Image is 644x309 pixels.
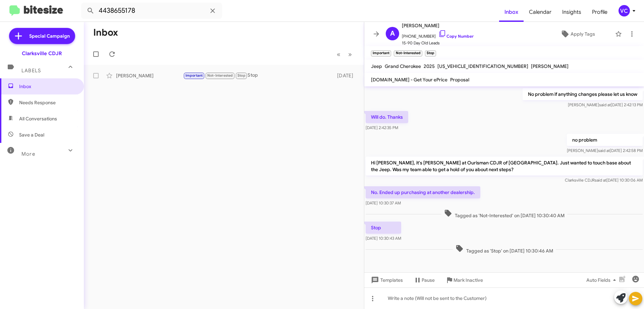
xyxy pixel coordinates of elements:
span: said at [598,148,610,153]
span: Inbox [19,83,76,90]
span: Save a Deal [19,131,44,138]
span: Not-Interested [207,73,233,78]
a: Insights [557,2,587,22]
p: no problem [567,134,643,146]
nav: Page navigation example [333,47,356,61]
span: [DATE] 10:30:43 AM [366,236,401,241]
span: Grand Cherokee [385,63,421,69]
span: Mark Inactive [453,274,483,286]
a: Profile [587,2,613,22]
span: [PHONE_NUMBER] [402,30,474,40]
input: Search [81,3,222,19]
small: Important [371,50,391,56]
span: Labels [21,68,41,74]
p: Hi [PERSON_NAME], it's [PERSON_NAME] at Ourisman CDJR of [GEOGRAPHIC_DATA]. Just wanted to touch ... [366,157,643,176]
span: Tagged as 'Stop' on [DATE] 10:30:46 AM [453,244,556,254]
button: Templates [364,274,408,286]
span: « [337,50,340,59]
button: Pause [408,274,440,286]
span: All Conversations [19,115,57,122]
span: Auto Fields [586,274,619,286]
div: Clarksville CDJR [22,50,62,57]
span: Needs Response [19,99,76,106]
span: More [21,151,35,157]
span: Clarksville CDJR [DATE] 10:30:06 AM [565,178,643,183]
span: [DATE] 2:42:35 PM [366,125,398,130]
a: Special Campaign [9,28,75,44]
span: Apply Tags [571,28,595,40]
p: No problem if anything changes please let us know [523,88,643,100]
p: Stop [366,222,401,234]
a: Calendar [524,2,557,22]
div: VC [619,5,630,16]
a: Inbox [499,2,524,22]
span: [PERSON_NAME] [531,63,569,69]
span: Jeep [371,63,382,69]
small: Not-Interested [394,50,422,56]
span: Stop [237,73,246,78]
span: [PERSON_NAME] [DATE] 2:42:13 PM [568,102,643,107]
span: 15-90 Day Old Leads [402,40,474,46]
button: Apply Tags [543,28,612,40]
button: Previous [333,47,344,61]
p: Will do. Thanks [366,111,408,123]
span: said at [595,178,606,183]
div: [DATE] [334,72,359,79]
span: » [348,50,352,59]
small: Stop [425,50,436,56]
span: Templates [370,274,403,286]
span: [DATE] 10:30:37 AM [366,200,401,205]
p: No. Ended up purchasing at another dealership. [366,186,480,198]
span: Important [185,73,203,78]
span: 2025 [424,63,435,69]
button: Next [344,47,356,61]
h1: Inbox [93,27,118,38]
span: [PERSON_NAME] [DATE] 2:42:58 PM [567,148,643,153]
span: [DOMAIN_NAME] - Get Your ePrice [371,77,447,83]
a: Copy Number [438,34,474,39]
span: Pause [422,274,435,286]
span: [US_VEHICLE_IDENTIFICATION_NUMBER] [437,63,528,69]
button: Mark Inactive [440,274,488,286]
span: Tagged as 'Not-Interested' on [DATE] 10:30:40 AM [441,209,567,219]
span: Proposal [450,77,469,83]
button: Auto Fields [581,274,624,286]
span: Special Campaign [29,33,70,39]
button: VC [613,5,637,16]
div: Stop [183,72,334,79]
span: said at [599,102,611,107]
span: [PERSON_NAME] [402,22,474,30]
span: A [390,28,395,39]
div: [PERSON_NAME] [116,72,183,79]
